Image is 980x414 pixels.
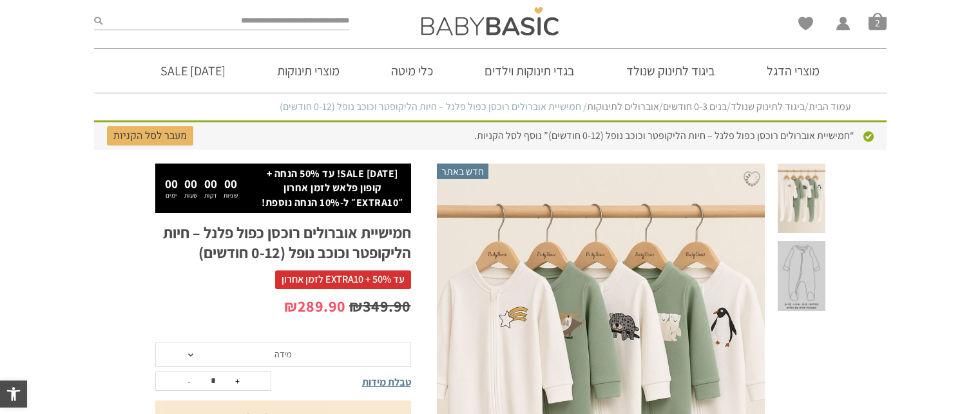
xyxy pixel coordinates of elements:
img: Baby Basic בגדי תינוקות וילדים אונליין [421,7,559,35]
a: ביגוד לתינוק שנולד [731,100,805,113]
a: מוצרי תינוקות [258,49,359,93]
bdi: 349.90 [349,296,411,316]
button: - [179,372,198,390]
span: מידה [274,348,291,360]
span: עד 50% + EXTRA10 לזמן אחרון [275,270,411,288]
p: ימים [165,193,178,199]
p: [DATE] SALE! עד 50% הנחה + קופון פלאש לזמן אחרון ״EXTRA10״ ל-10% הנחה נוספת! [260,167,404,210]
span: 00 [165,176,178,191]
span: סל קניות [869,12,887,30]
span: 00 [184,176,197,191]
bdi: 289.90 [284,296,346,316]
a: כלי מיטה [372,49,452,93]
a: מעבר לסל הקניות [107,126,193,146]
p: שעות [184,193,198,199]
a: סל קניות2 [869,12,887,30]
span: חדש באתר [437,164,488,179]
span: Wishlist [798,17,813,35]
a: ביגוד לתינוק שנולד [607,49,735,93]
a: מוצרי הדגל [747,49,839,93]
button: + [228,372,247,390]
span: ₪ [284,296,298,316]
div: “חמישיית אוברולים רוכסן כפול פלנל – חיות הליקופטר וכוכב נופל (0-12 חודשים)” נוסף לסל הקניות. [94,120,887,149]
nav: Breadcrumb [130,100,851,114]
h1: חמישיית אוברולים רוכסן כפול פלנל – חיות הליקופטר וכוכב נופל (0-12 חודשים) [155,223,411,263]
input: כמות המוצר [200,372,226,390]
span: ₪ [349,296,363,316]
a: אוברולים לתינוקות [587,100,659,113]
span: 00 [224,176,237,191]
a: עמוד הבית [809,100,851,113]
span: 00 [204,176,217,191]
p: דקות [204,193,217,199]
a: Wishlist [798,17,813,30]
a: בנים 0-3 חודשים [663,100,727,113]
span: טבלת מידות [362,375,411,389]
p: שניות [224,193,238,199]
a: [DATE] SALE [141,49,245,93]
a: בגדי תינוקות וילדים [465,49,594,93]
